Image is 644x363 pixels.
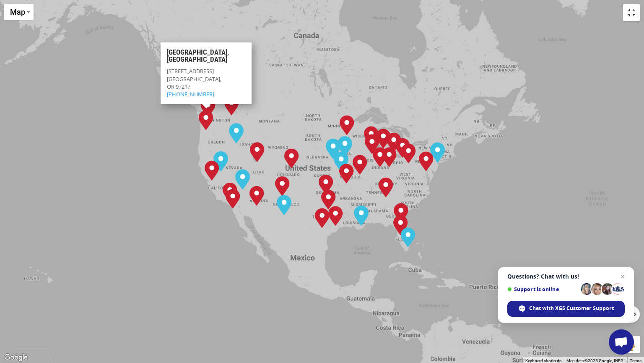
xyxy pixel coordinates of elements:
[394,203,408,223] div: Jacksonville, FL
[249,186,264,206] div: Phoenix, AZ
[235,169,250,189] div: Las Vegas, NV
[507,301,625,317] div: Chat with XGS Customer Support
[507,273,625,280] span: Questions? Chat with us!
[199,110,213,130] div: Portland, OR
[315,208,330,228] div: San Antonio, TX
[507,286,578,292] span: Support is online
[387,132,401,153] div: Detroit, MI
[321,189,336,210] div: Dallas, TX
[328,206,343,226] div: Houston, TX
[353,155,367,175] div: St. Louis, MO
[365,134,379,154] div: Chicago, IL
[229,123,244,143] div: Boise, ID
[339,163,354,184] div: Springfield, MO
[275,176,290,196] div: Albuquerque, NM
[338,136,352,156] div: Des Moines, IA
[167,90,214,98] a: [PHONE_NUMBER]
[379,177,393,197] div: Tunnel Hill, GA
[167,75,221,90] span: [GEOGRAPHIC_DATA], OR 97217
[284,148,299,168] div: Denver, CO
[277,195,291,215] div: El Paso, TX
[250,142,265,162] div: Salt Lake City, UT
[340,115,354,135] div: Minneapolis, MN
[419,151,434,171] div: Baltimore, MD
[201,97,216,118] div: Kent, WA
[223,182,237,203] div: Chino, CA
[213,151,228,171] div: Reno, NV
[430,142,445,163] div: Elizabeth, NJ
[393,215,408,235] div: Lakeland, FL
[376,129,391,149] div: Grand Rapids, MI
[364,126,379,146] div: Milwaukee, WI
[529,305,614,312] span: Chat with XGS Customer Support
[618,271,628,281] span: Close chat
[326,139,340,159] div: Omaha, NE
[334,152,348,172] div: Kansas City, MO
[226,189,240,209] div: San Diego, CA
[382,147,397,167] div: Dayton, OH
[319,174,333,195] div: Oklahoma City, OK
[205,160,219,181] div: Tracy, CA
[373,147,387,167] div: Indianapolis, IN
[354,205,369,226] div: New Orleans, LA
[609,329,634,355] div: Open chat
[401,227,415,247] div: Miami, FL
[224,95,239,116] div: Spokane, WA
[401,143,416,163] div: Pittsburgh, PA
[395,138,410,158] div: Cleveland, OH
